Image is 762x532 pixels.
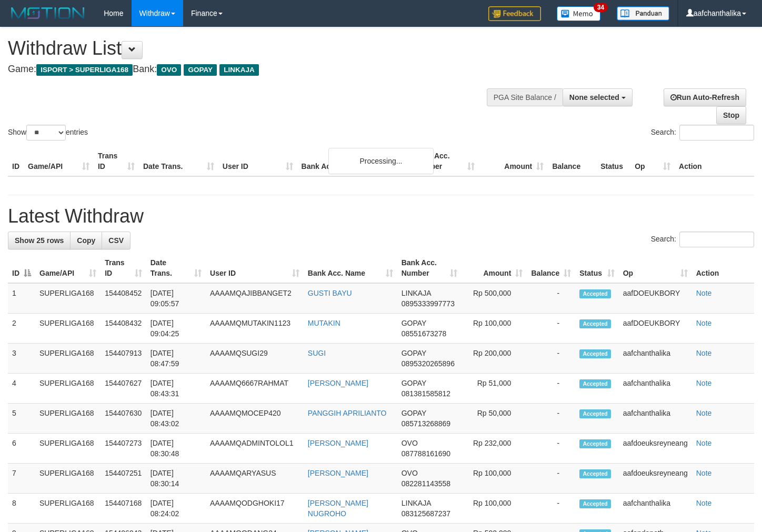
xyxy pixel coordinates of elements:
td: - [527,464,575,494]
td: - [527,434,575,464]
td: AAAAMQMOCEP420 [206,404,304,434]
td: [DATE] 09:05:57 [146,283,206,314]
th: Bank Acc. Name: activate to sort column ascending [304,253,397,283]
span: Accepted [579,289,611,298]
td: AAAAMQARYASUS [206,464,304,494]
span: LINKAJA [402,499,431,507]
a: MUTAKIN [308,319,340,327]
h1: Latest Withdraw [8,206,754,227]
span: Copy [77,236,95,245]
td: 154407168 [101,494,146,524]
a: [PERSON_NAME] NUGROHO [308,499,368,518]
td: aafchanthalika [619,404,692,434]
td: SUPERLIGA168 [35,404,101,434]
div: PGA Site Balance / [487,88,563,106]
span: ISPORT > SUPERLIGA168 [36,64,133,76]
span: GOPAY [402,349,426,357]
span: LINKAJA [402,289,431,297]
span: Copy 082281143558 to clipboard [402,479,450,488]
select: Showentries [26,125,66,140]
td: Rp 100,000 [462,464,527,494]
td: AAAAMQAJIBBANGET2 [206,283,304,314]
span: Accepted [579,439,611,448]
td: aafchanthalika [619,374,692,404]
a: Note [696,469,712,477]
button: None selected [563,88,633,106]
td: AAAAMQODGHOKI17 [206,494,304,524]
a: Note [696,319,712,327]
td: 154407273 [101,434,146,464]
td: 154407630 [101,404,146,434]
td: - [527,494,575,524]
span: Accepted [579,379,611,388]
td: [DATE] 08:30:48 [146,434,206,464]
td: SUPERLIGA168 [35,314,101,344]
img: Feedback.jpg [488,6,541,21]
a: Stop [716,106,746,124]
th: User ID [218,146,297,176]
th: Action [692,253,754,283]
span: Accepted [579,409,611,418]
th: Status: activate to sort column ascending [575,253,619,283]
a: Copy [70,232,102,249]
th: Trans ID [94,146,139,176]
span: Copy 083125687237 to clipboard [402,509,450,518]
td: 154407251 [101,464,146,494]
td: Rp 100,000 [462,314,527,344]
h4: Game: Bank: [8,64,497,75]
td: Rp 100,000 [462,494,527,524]
th: Game/API [24,146,94,176]
th: ID: activate to sort column descending [8,253,35,283]
a: Show 25 rows [8,232,71,249]
td: AAAAMQ6667RAHMAT [206,374,304,404]
label: Search: [651,232,754,247]
td: [DATE] 08:43:31 [146,374,206,404]
label: Search: [651,125,754,140]
td: SUPERLIGA168 [35,283,101,314]
span: Copy 0895320265896 to clipboard [402,359,455,368]
td: - [527,404,575,434]
span: Copy 0895333997773 to clipboard [402,299,455,308]
td: AAAAMQMUTAKIN1123 [206,314,304,344]
span: Accepted [579,469,611,478]
td: 7 [8,464,35,494]
span: LINKAJA [219,64,259,76]
td: - [527,314,575,344]
td: Rp 50,000 [462,404,527,434]
td: [DATE] 08:43:02 [146,404,206,434]
span: Copy 087788161690 to clipboard [402,449,450,458]
td: 154407627 [101,374,146,404]
td: aafchanthalika [619,494,692,524]
th: Action [675,146,754,176]
td: aafdoeuksreyneang [619,434,692,464]
a: Note [696,499,712,507]
td: SUPERLIGA168 [35,494,101,524]
h1: Withdraw List [8,38,497,59]
span: GOPAY [402,409,426,417]
td: - [527,283,575,314]
td: AAAAMQSUGI29 [206,344,304,374]
input: Search: [679,125,754,140]
a: [PERSON_NAME] [308,439,368,447]
td: SUPERLIGA168 [35,374,101,404]
td: [DATE] 08:24:02 [146,494,206,524]
td: SUPERLIGA168 [35,344,101,374]
td: aafDOEUKBORY [619,283,692,314]
th: Op: activate to sort column ascending [619,253,692,283]
td: [DATE] 08:47:59 [146,344,206,374]
label: Show entries [8,125,88,140]
th: Trans ID: activate to sort column ascending [101,253,146,283]
a: SUGI [308,349,326,357]
span: OVO [157,64,181,76]
a: CSV [102,232,131,249]
span: Copy 08551673278 to clipboard [402,329,447,338]
a: Note [696,409,712,417]
img: MOTION_logo.png [8,5,88,21]
td: - [527,344,575,374]
td: 3 [8,344,35,374]
td: 154407913 [101,344,146,374]
th: Game/API: activate to sort column ascending [35,253,101,283]
span: GOPAY [402,319,426,327]
td: AAAAMQADMINTOLOL1 [206,434,304,464]
a: [PERSON_NAME] [308,469,368,477]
